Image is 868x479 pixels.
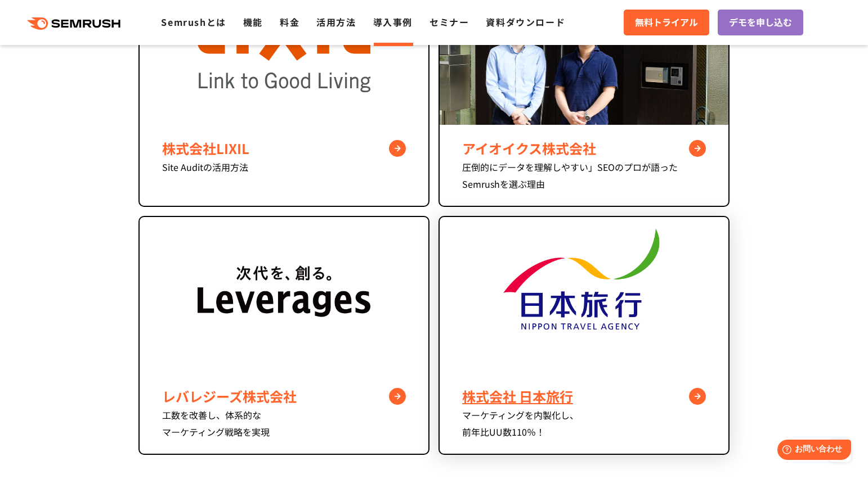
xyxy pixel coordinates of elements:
[138,216,429,455] a: leverages レバレジーズ株式会社 工数を改善し、体系的なマーケティング戦略を実現
[439,216,730,455] a: nta 株式会社 日本旅行 マーケティングを内製化し、前年比UU数110％！
[198,217,371,373] img: leverages
[429,15,469,29] a: セミナー
[162,386,406,406] div: レバレジーズ株式会社
[486,15,565,29] a: 資料ダウンロード
[462,138,706,159] div: アイオイクス株式会社
[462,406,706,440] div: マーケティングを内製化し、 前年比UU数110％！
[162,406,406,440] div: 工数を改善し、体系的な マーケティング戦略を実現
[162,138,406,159] div: 株式会社LIXIL
[161,15,226,29] a: Semrushとは
[718,10,803,35] a: デモを申し込む
[316,15,356,29] a: 活用方法
[768,435,856,467] iframe: Help widget launcher
[373,15,413,29] a: 導入事例
[729,15,792,30] span: デモを申し込む
[243,15,263,29] a: 機能
[635,15,698,30] span: 無料トライアル
[280,15,299,29] a: 料金
[162,159,406,175] div: Site Auditの活用方法
[498,217,671,373] img: nta
[462,159,706,192] div: 圧倒的にデータを理解しやすい」SEOのプロが語ったSemrushを選ぶ理由
[462,386,706,406] div: 株式会社 日本旅行
[624,10,709,35] a: 無料トライアル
